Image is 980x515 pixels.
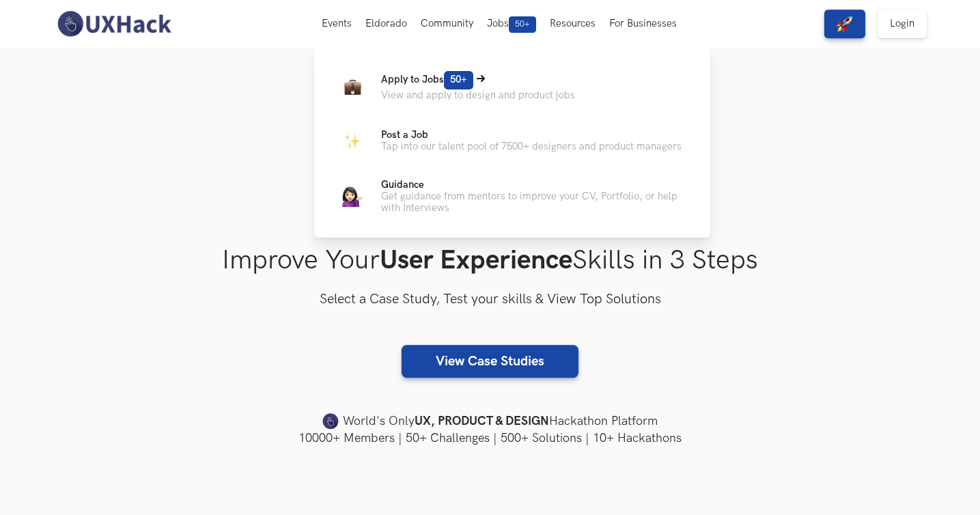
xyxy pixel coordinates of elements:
[381,179,424,191] span: Guidance
[53,10,175,38] img: UXHack-logo.png
[837,16,853,32] img: rocket
[342,186,363,207] img: Guidance
[509,16,536,33] span: 50+
[336,70,688,102] a: BriefcaseApply to Jobs50+View and apply to design and product jobs
[322,413,339,430] img: uxhack-favicon-image.png
[415,412,549,431] strong: UX, PRODUCT & DESIGN
[336,124,688,157] a: ParkingPost a JobTap into our talent pool of 7500+ designers and product managers
[444,71,473,89] span: 50+
[53,412,927,431] h4: World's Only Hackathon Platform
[402,345,578,378] a: View Case Studies
[381,141,682,152] p: Tap into our talent pool of 7500+ designers and product managers
[344,78,361,95] img: Briefcase
[53,245,927,277] h1: Improve Your Skills in 3 Steps
[53,289,927,311] h3: Select a Case Study, Test your skills & View Top Solutions
[381,129,428,141] span: Post a Job
[381,74,473,85] span: Apply to Jobs
[336,179,688,214] a: GuidanceGuidanceGet guidance from mentors to improve your CV, Portfolio, or help with Interviews
[380,245,572,277] strong: User Experience
[53,430,927,447] h4: 10000+ Members | 50+ Challenges | 500+ Solutions | 10+ Hackathons
[878,10,927,38] a: Login
[344,133,361,150] img: Parking
[381,89,575,101] p: View and apply to design and product jobs
[381,191,688,214] p: Get guidance from mentors to improve your CV, Portfolio, or help with Interviews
